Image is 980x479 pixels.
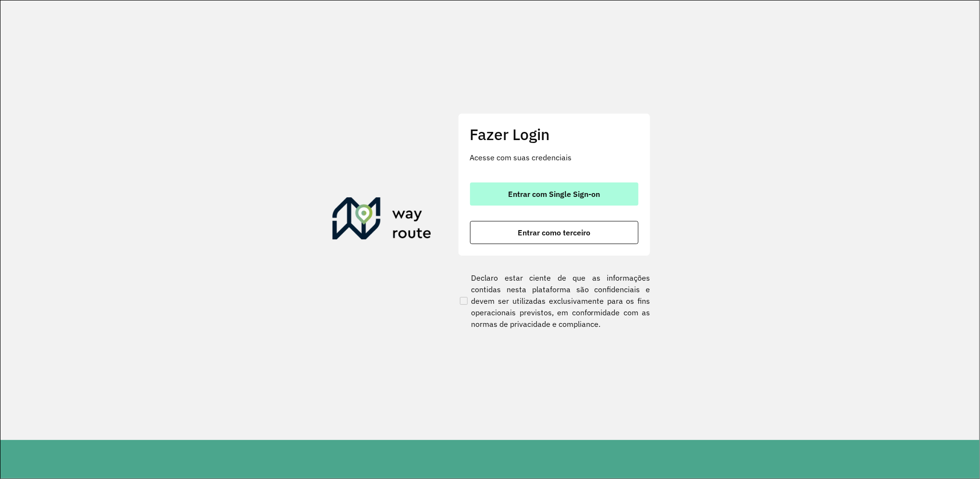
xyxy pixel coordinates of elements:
button: button [470,182,638,206]
label: Declaro estar ciente de que as informações contidas nesta plataforma são confidenciais e devem se... [458,272,650,330]
span: Entrar com Single Sign-on [508,190,600,198]
span: Entrar como terceiro [518,229,590,236]
button: button [470,221,638,244]
h2: Fazer Login [470,125,638,143]
p: Acesse com suas credenciais [470,152,638,163]
img: Roteirizador AmbevTech [332,197,432,244]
